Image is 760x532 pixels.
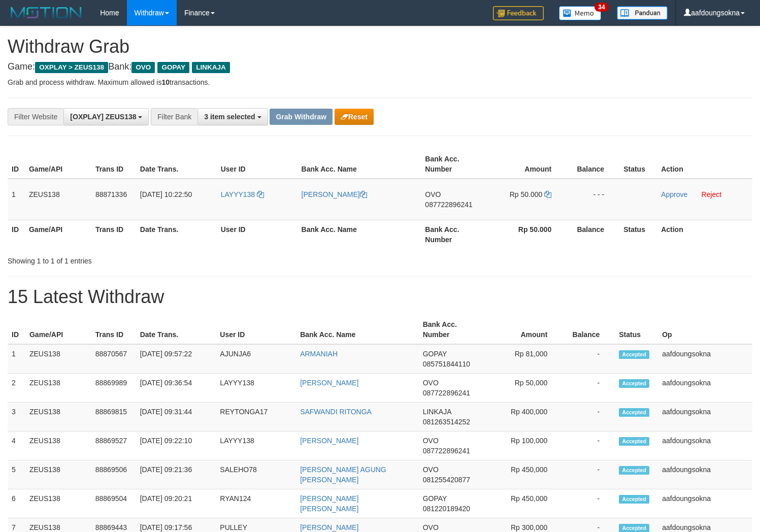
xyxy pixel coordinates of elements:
[423,523,439,531] span: OVO
[8,431,25,460] td: 4
[619,408,649,417] span: Accepted
[300,465,386,484] a: [PERSON_NAME] AGUNG [PERSON_NAME]
[270,109,332,125] button: Grab Withdraw
[658,489,752,518] td: aafdoungsokna
[8,403,25,431] td: 3
[617,6,668,20] img: panduan.png
[296,315,419,344] th: Bank Acc. Name
[25,315,91,344] th: Game/API
[216,344,296,374] td: AJUNJA6
[619,495,649,504] span: Accepted
[8,62,752,72] h4: Game: Bank:
[35,62,108,73] span: OXPLAY > ZEUS138
[70,113,136,121] span: [OXPLAY] ZEUS138
[25,344,91,374] td: ZEUS138
[8,315,25,344] th: ID
[657,150,752,179] th: Action
[204,113,255,121] span: 3 item selected
[423,494,447,503] span: GOPAY
[216,315,296,344] th: User ID
[485,431,563,460] td: Rp 100,000
[91,431,136,460] td: 88869527
[8,460,25,489] td: 5
[544,190,551,198] a: Copy 50000 to clipboard
[425,190,441,198] span: OVO
[485,374,563,403] td: Rp 50,000
[192,62,230,73] span: LINKAJA
[702,190,722,198] a: Reject
[25,403,91,431] td: ZEUS138
[91,150,136,179] th: Trans ID
[8,220,25,249] th: ID
[423,447,470,455] span: Copy 087722896241 to clipboard
[91,374,136,403] td: 88869989
[91,403,136,431] td: 88869815
[487,150,567,179] th: Amount
[136,150,217,179] th: Date Trans.
[485,403,563,431] td: Rp 400,000
[300,494,358,513] a: [PERSON_NAME] [PERSON_NAME]
[658,403,752,431] td: aafdoungsokna
[563,344,615,374] td: -
[594,3,608,12] span: 34
[8,108,63,125] div: Filter Website
[217,150,298,179] th: User ID
[567,220,619,249] th: Balance
[136,315,216,344] th: Date Trans.
[559,6,602,20] img: Button%20Memo.svg
[423,379,439,387] span: OVO
[8,344,25,374] td: 1
[136,460,216,489] td: [DATE] 09:21:36
[136,431,216,460] td: [DATE] 09:22:10
[221,190,264,198] a: LAYYY138
[216,431,296,460] td: LAYYY138
[216,403,296,431] td: REYTONGA17
[8,252,309,266] div: Showing 1 to 1 of 1 entries
[298,220,421,249] th: Bank Acc. Name
[151,108,197,125] div: Filter Bank
[615,315,658,344] th: Status
[131,62,155,73] span: OVO
[658,344,752,374] td: aafdoungsokna
[485,344,563,374] td: Rp 81,000
[423,437,439,445] span: OVO
[25,431,91,460] td: ZEUS138
[8,287,752,307] h1: 15 Latest Withdraw
[136,344,216,374] td: [DATE] 09:57:22
[563,374,615,403] td: -
[563,431,615,460] td: -
[658,431,752,460] td: aafdoungsokna
[161,78,170,86] strong: 10
[197,108,268,125] button: 3 item selected
[8,489,25,518] td: 6
[335,109,374,125] button: Reset
[216,489,296,518] td: RYAN124
[136,403,216,431] td: [DATE] 09:31:44
[8,77,752,87] p: Grab and process withdraw. Maximum allowed is transactions.
[619,150,657,179] th: Status
[300,408,372,416] a: SAFWANDI RITONGA
[423,350,447,358] span: GOPAY
[25,150,91,179] th: Game/API
[567,150,619,179] th: Balance
[485,489,563,518] td: Rp 450,000
[91,220,136,249] th: Trans ID
[421,220,487,249] th: Bank Acc. Number
[8,179,25,220] td: 1
[25,374,91,403] td: ZEUS138
[567,179,619,220] td: - - -
[423,476,470,484] span: Copy 081255420877 to clipboard
[91,460,136,489] td: 88869506
[216,460,296,489] td: SALEHO78
[300,350,338,358] a: ARMANIAH
[619,350,649,359] span: Accepted
[563,489,615,518] td: -
[140,190,192,198] span: [DATE] 10:22:50
[91,315,136,344] th: Trans ID
[423,360,470,368] span: Copy 085751844110 to clipboard
[423,408,451,416] span: LINKAJA
[493,6,544,20] img: Feedback.jpg
[619,466,649,475] span: Accepted
[216,374,296,403] td: LAYYY138
[658,315,752,344] th: Op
